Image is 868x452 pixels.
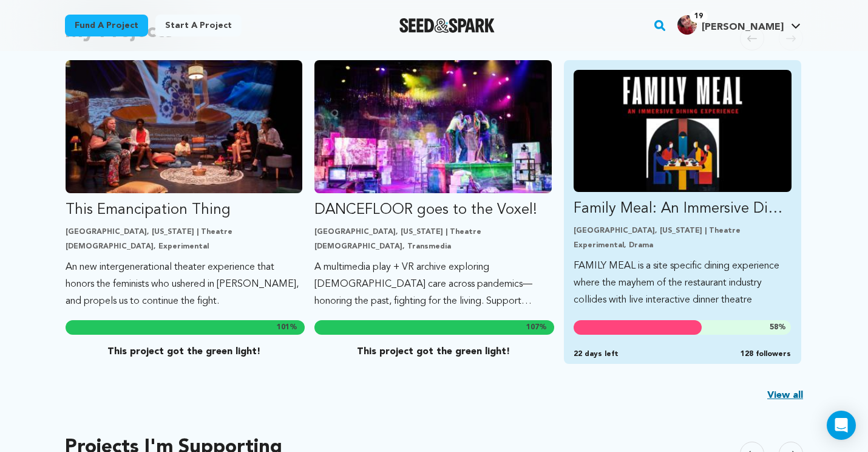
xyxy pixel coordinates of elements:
[827,411,856,440] div: Open Intercom Messenger
[675,13,803,35] a: Siobhan O.'s Profile
[314,259,552,310] p: A multimedia play + VR archive exploring [DEMOGRAPHIC_DATA] care across pandemics—honoring the pa...
[675,13,803,38] span: Siobhan O.'s Profile
[314,60,552,310] a: Fund DANCEFLOOR goes to the Voxel!
[277,323,297,332] span: %
[66,344,303,359] p: This project got the green light!
[155,15,242,36] a: Start a project
[314,200,552,220] p: DANCEFLOOR goes to the Voxel!
[574,258,792,309] p: FAMILY MEAL is a site specific dining experience where the mayhem of the restaurant industry coll...
[526,323,547,332] span: %
[574,349,619,359] span: 22 days left
[767,388,803,403] a: View all
[574,241,792,250] p: Experimental, Drama
[314,242,552,252] p: [DEMOGRAPHIC_DATA], Transmedia
[399,18,495,33] img: Seed&Spark Logo Dark Mode
[66,259,303,310] p: An new intergenerational theater experience that honors the feminists who ushered in [PERSON_NAME...
[526,324,539,331] span: 107
[277,324,290,331] span: 101
[770,324,778,331] span: 58
[574,199,792,219] p: Family Meal: An Immersive Dining Experience
[574,226,792,236] p: [GEOGRAPHIC_DATA], [US_STATE] | Theatre
[66,242,303,252] p: [DEMOGRAPHIC_DATA], Experimental
[677,15,697,35] img: 9c064c1b743f605b.jpg
[690,10,708,22] span: 19
[702,22,784,32] span: [PERSON_NAME]
[66,60,303,310] a: Fund This Emancipation Thing
[574,70,792,309] a: Fund Family Meal: An Immersive Dining Experience
[65,15,148,36] a: Fund a project
[66,200,303,220] p: This Emancipation Thing
[314,344,552,359] p: This project got the green light!
[66,227,303,237] p: [GEOGRAPHIC_DATA], [US_STATE] | Theatre
[741,349,791,359] span: 128 followers
[677,15,784,35] div: Siobhan O.'s Profile
[399,18,495,33] a: Seed&Spark Homepage
[770,323,786,332] span: %
[314,227,552,237] p: [GEOGRAPHIC_DATA], [US_STATE] | Theatre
